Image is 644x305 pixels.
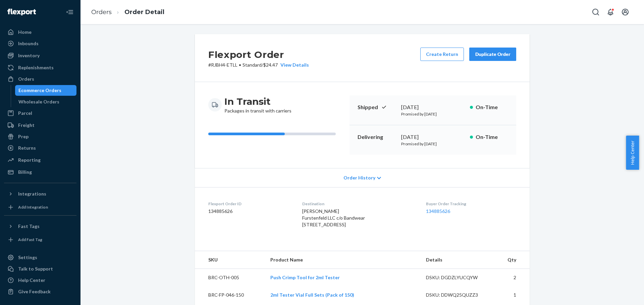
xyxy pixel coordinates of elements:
div: [DATE] [401,103,465,111]
div: Parcel [18,110,32,117]
div: Duplicate Order [475,51,511,58]
a: Prep [4,131,76,142]
div: DSKU: DGDZLYUCQYW [426,274,489,281]
div: Settings [18,254,37,261]
img: Flexport logo [7,9,36,15]
div: Returns [18,145,36,151]
a: Freight [4,120,76,131]
div: Help Center [18,277,45,284]
span: [PERSON_NAME] Furstenfeld LLC c/o Bandwear [STREET_ADDRESS] [302,208,365,227]
a: Inbounds [4,38,76,49]
button: Integrations [4,188,76,199]
dd: 134885626 [208,208,291,215]
button: Help Center [626,136,639,170]
button: Close Navigation [63,5,76,19]
div: [DATE] [401,133,465,141]
div: Fast Tags [18,223,40,230]
a: Reporting [4,155,76,165]
a: 2ml Tester Vial Full Sets (Pack of 150) [270,292,354,298]
a: Talk to Support [4,263,76,274]
td: 1 [494,286,530,304]
td: 2 [494,269,530,287]
div: Reporting [18,157,41,163]
div: Orders [18,76,34,82]
p: Shipped [358,103,396,111]
p: # RJBH4-ETLL / $24.47 [208,62,309,68]
th: Product Name [265,251,420,269]
a: Push Crimp Tool for 2ml Tester [270,275,340,280]
p: On-Time [476,133,508,141]
button: Open Search Box [589,5,602,19]
div: DSKU: DDWQ25QUZZ3 [426,292,489,298]
td: BRC-OTH-005 [195,269,265,287]
span: Standard [243,62,262,68]
button: Give Feedback [4,286,76,297]
a: Parcel [4,108,76,119]
button: Duplicate Order [469,48,516,61]
a: Order Detail [124,8,164,16]
button: View Details [278,62,309,68]
a: Add Fast Tag [4,234,76,245]
a: Billing [4,167,76,177]
div: Add Integration [18,204,48,210]
a: Help Center [4,275,76,286]
div: Add Fast Tag [18,237,42,242]
p: Promised by [DATE] [401,111,465,117]
div: Give Feedback [18,288,51,295]
h3: In Transit [224,95,291,107]
a: Settings [4,252,76,263]
button: Create Return [420,48,464,61]
div: Replenishments [18,64,54,71]
a: Wholesale Orders [15,96,77,107]
a: 134885626 [426,208,450,214]
a: Orders [4,74,76,84]
a: Inventory [4,50,76,61]
th: Qty [494,251,530,269]
dt: Flexport Order ID [208,201,291,207]
th: SKU [195,251,265,269]
div: Prep [18,133,29,140]
button: Fast Tags [4,221,76,232]
div: Wholesale Orders [18,98,59,105]
a: Orders [91,8,112,16]
div: Integrations [18,190,46,197]
th: Details [421,251,494,269]
div: Billing [18,169,32,175]
a: Returns [4,143,76,153]
a: Add Integration [4,202,76,213]
ol: breadcrumbs [86,2,170,22]
dt: Destination [302,201,415,207]
span: • [239,62,241,68]
a: Replenishments [4,62,76,73]
td: BRC-FP-046-150 [195,286,265,304]
h2: Flexport Order [208,48,309,62]
span: Order History [343,174,375,181]
div: Home [18,29,32,35]
div: Inbounds [18,40,39,47]
a: Home [4,27,76,37]
div: Freight [18,122,35,129]
div: Packages in transit with carriers [224,95,291,114]
a: Ecommerce Orders [15,85,77,96]
div: Inventory [18,52,40,59]
dt: Buyer Order Tracking [426,201,516,207]
div: Talk to Support [18,265,53,272]
p: Delivering [358,133,396,141]
p: On-Time [476,103,508,111]
p: Promised by [DATE] [401,141,465,147]
button: Open notifications [604,5,617,19]
div: Ecommerce Orders [18,87,61,94]
button: Open account menu [619,5,632,19]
